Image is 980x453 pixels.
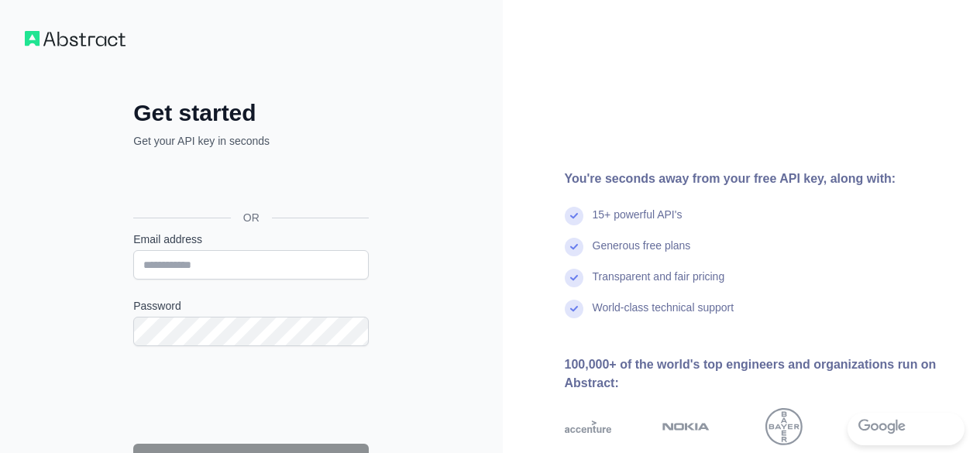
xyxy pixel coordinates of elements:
div: 15+ powerful API's [593,207,683,238]
iframe: Sign in with Google Button [126,166,373,200]
img: bayer [765,408,803,445]
div: Transparent and fair pricing [593,269,725,300]
div: Generous free plans [593,238,691,269]
h2: Get started [133,99,369,127]
p: Get your API key in seconds [133,133,369,149]
img: Workflow [25,31,126,46]
label: Email address [133,232,369,247]
img: nokia [662,408,710,445]
div: You're seconds away from your free API key, along with: [565,170,956,188]
iframe: Toggle Customer Support [848,413,965,445]
div: 100,000+ of the world's top engineers and organizations run on Abstract: [565,355,956,393]
img: google [858,408,906,445]
img: check mark [565,300,583,318]
img: check mark [565,207,583,225]
img: accenture [565,408,612,445]
span: OR [231,210,272,225]
img: check mark [565,238,583,256]
img: check mark [565,269,583,287]
label: Password [133,298,369,314]
iframe: reCAPTCHA [133,365,369,425]
div: World-class technical support [593,300,734,331]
